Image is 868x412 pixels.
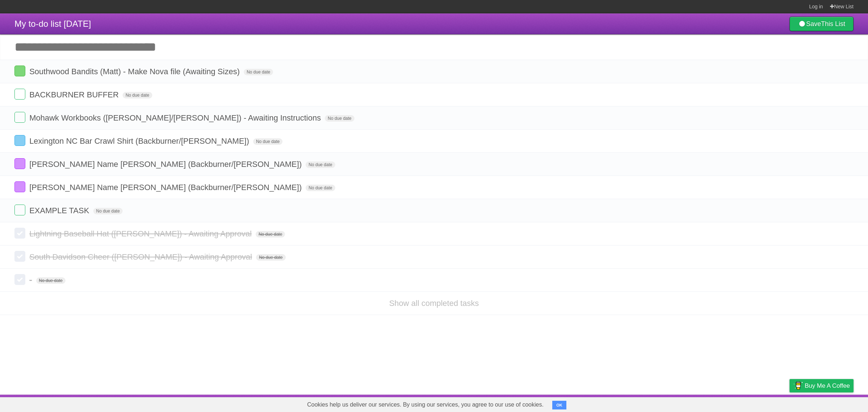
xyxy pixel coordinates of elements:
span: My to-do list [DATE] [14,19,91,29]
label: Done [14,205,25,215]
span: No due date [244,69,273,75]
a: Suggest a feature [808,396,854,410]
a: Privacy [780,396,799,410]
label: Done [14,112,25,123]
label: Done [14,66,25,76]
span: Buy me a coffee [805,379,850,392]
span: Lexington NC Bar Crawl Shirt (Backburner/[PERSON_NAME]) [29,136,251,146]
span: No due date [123,92,152,98]
a: Show all completed tasks [389,299,479,308]
span: [PERSON_NAME] Name [PERSON_NAME] (Backburner/[PERSON_NAME]) [29,160,303,169]
span: - [29,276,34,285]
span: BACKBURNER BUFFER [29,90,120,99]
span: Mohawk Workbooks ([PERSON_NAME]/[PERSON_NAME]) - Awaiting Instructions [29,113,323,122]
label: Done [14,89,25,100]
span: No due date [325,115,354,122]
span: No due date [306,185,335,191]
b: This List [821,20,845,28]
button: OK [552,401,566,409]
span: No due date [93,208,123,214]
span: No due date [306,161,335,168]
a: SaveThis List [790,17,854,31]
label: Done [14,251,25,262]
span: [PERSON_NAME] Name [PERSON_NAME] (Backburner/[PERSON_NAME]) [29,183,303,192]
label: Done [14,274,25,285]
label: Done [14,135,25,146]
a: Developers [717,396,746,410]
span: No due date [256,254,285,261]
span: Cookies help us deliver our services. By using our services, you agree to our use of cookies. [300,398,551,412]
span: No due date [256,231,285,237]
span: No due date [253,138,282,145]
label: Done [14,181,25,192]
span: Lightning Baseball Hat ([PERSON_NAME]) - Awaiting Approval [29,229,254,238]
a: Terms [756,396,771,410]
span: South Davidson Cheer ([PERSON_NAME]) - Awaiting Approval [29,252,254,261]
a: About [693,396,709,410]
label: Done [14,228,25,239]
img: Buy me a coffee [793,379,803,392]
span: Southwood Bandits (Matt) - Make Nova file (Awaiting Sizes) [29,67,242,76]
a: Buy me a coffee [790,379,854,392]
label: Done [14,158,25,169]
span: EXAMPLE TASK [29,206,91,215]
span: No due date [36,277,65,284]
